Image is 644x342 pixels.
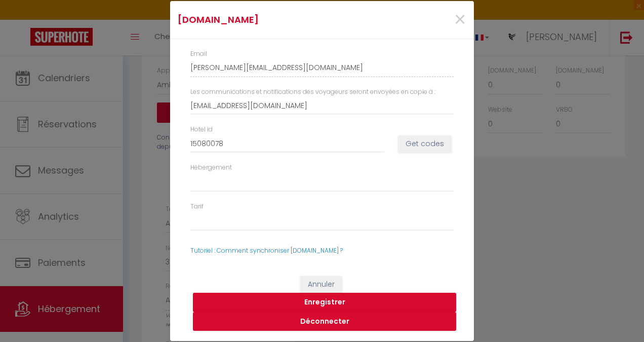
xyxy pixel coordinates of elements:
[190,87,435,97] label: Les communications et notifications des voyageurs seront envoyées en copie à :
[193,293,456,312] button: Enregistrer
[454,9,466,31] button: Close
[190,49,207,59] label: Email
[300,276,342,293] button: Annuler
[454,5,466,35] span: ×
[190,202,204,212] label: Tarif
[190,163,232,173] label: Hébergement
[398,135,452,153] button: Get codes
[193,312,456,331] button: Déconnecter
[190,125,213,134] label: Hotel id
[190,246,343,255] a: Tutoriel : Comment synchroniser [DOMAIN_NAME] ?
[178,13,366,27] h4: [DOMAIN_NAME]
